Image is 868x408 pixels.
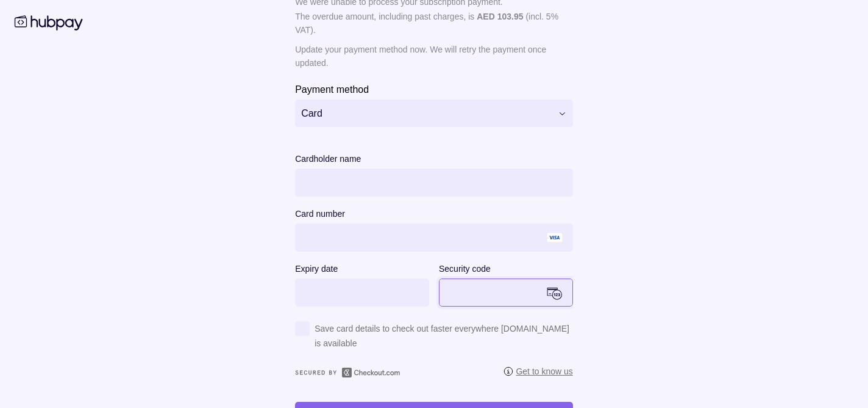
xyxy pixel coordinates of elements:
[295,206,345,221] label: Card number
[295,261,338,276] label: Expiry date
[295,43,573,70] p: Update your payment method now. We will retry the payment once updated.
[295,82,369,97] label: Payment method
[295,151,361,166] label: Cardholder name
[439,261,491,276] label: Security code
[315,321,573,351] span: Save card details to check out faster everywhere [DOMAIN_NAME] is available
[295,84,369,95] p: Payment method
[477,12,523,21] p: AED 103.95
[295,321,573,358] button: Save card details to check out faster everywhere [DOMAIN_NAME] is available
[503,365,572,377] span: Get to know us
[503,365,572,381] button: Get to know us
[295,10,573,37] p: The overdue amount, including past charges, is (incl. 5% VAT).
